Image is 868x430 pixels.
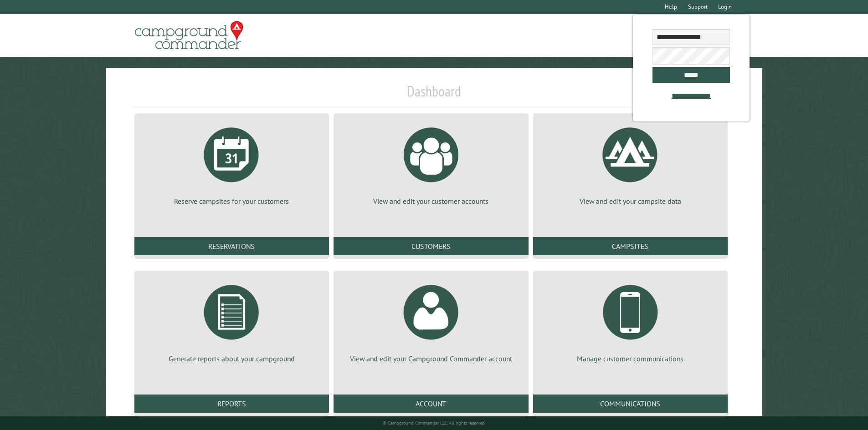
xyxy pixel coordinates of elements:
a: View and edit your Campground Commander account [344,278,517,364]
a: Generate reports about your campground [145,278,318,364]
p: Generate reports about your campground [145,354,318,364]
p: View and edit your campsite data [544,196,717,206]
p: Manage customer communications [544,354,717,364]
small: © Campground Commander LLC. All rights reserved. [383,420,486,426]
img: Campground Commander [132,18,246,53]
a: Reserve campsites for your customers [145,121,318,206]
p: View and edit your customer accounts [344,196,517,206]
h1: Dashboard [132,82,736,107]
a: Manage customer communications [544,278,717,364]
a: Reports [134,395,329,413]
a: Communications [533,395,728,413]
a: View and edit your campsite data [544,121,717,206]
a: View and edit your customer accounts [344,121,517,206]
p: Reserve campsites for your customers [145,196,318,206]
a: Customers [334,237,528,255]
p: View and edit your Campground Commander account [344,354,517,364]
a: Campsites [533,237,728,255]
a: Reservations [134,237,329,255]
a: Account [334,395,528,413]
